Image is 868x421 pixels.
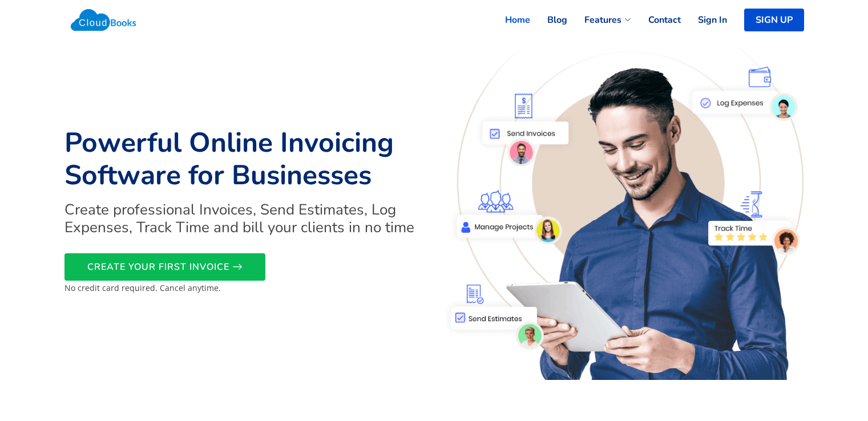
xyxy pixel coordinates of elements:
a: Blog [530,7,567,33]
a: Contact [631,7,681,33]
small: No credit card required. Cancel anytime. [64,282,221,293]
a: CREATE YOUR FIRST INVOICE [64,253,265,281]
img: Cloudbooks Logo [64,3,143,37]
a: SIGN UP [744,9,804,31]
a: Features [567,7,631,33]
h2: Create professional Invoices, Send Estimates, Log Expenses, Track Time and bill your clients in n... [64,201,427,236]
a: Home [488,7,530,33]
h1: Powerful Online Invoicing Software for Businesses [64,127,427,192]
span: Features [584,13,621,27]
a: Sign In [681,7,727,33]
